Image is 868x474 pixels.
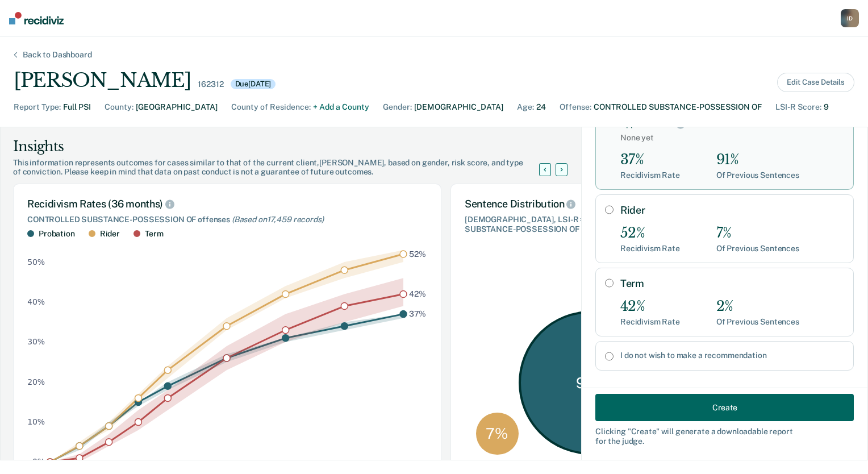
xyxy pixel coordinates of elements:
[27,417,45,426] text: 10%
[620,244,680,253] div: Recidivism Rate
[594,101,762,113] div: CONTROLLED SUBSTANCE-POSSESSION OF
[27,257,45,466] g: y-axis tick label
[595,427,854,446] div: Clicking " Create " will generate a downloadable report for the judge.
[27,257,45,266] text: 50%
[27,198,427,210] div: Recidivism Rates (36 months)
[841,9,859,27] div: I D
[63,101,91,113] div: Full PSI
[716,152,799,168] div: 91%
[231,101,311,113] div: County of Residence :
[14,69,191,92] div: [PERSON_NAME]
[409,309,427,318] text: 37%
[595,394,854,421] button: Create
[27,215,427,224] div: CONTROLLED SUBSTANCE-POSSESSION OF offenses
[620,277,844,290] label: Term
[716,225,799,242] div: 7%
[519,311,662,455] div: 91 %
[777,73,854,92] button: Edit Case Details
[409,249,427,318] g: text
[27,337,45,346] text: 30%
[39,229,75,239] div: Probation
[198,80,223,89] div: 162312
[824,101,829,113] div: 9
[105,101,133,113] div: County :
[9,50,106,60] div: Back to Dashboard
[775,101,821,113] div: LSI-R Score :
[32,457,45,466] text: 0%
[841,9,859,27] button: ID
[620,171,680,180] div: Recidivism Rate
[136,101,218,113] div: [GEOGRAPHIC_DATA]
[620,317,680,327] div: Recidivism Rate
[383,101,412,113] div: Gender :
[27,297,45,306] text: 40%
[50,250,403,462] g: area
[313,101,369,113] div: + Add a County
[560,101,591,113] div: Offense :
[27,377,45,386] text: 20%
[465,198,710,210] div: Sentence Distribution
[620,152,680,168] div: 37%
[716,244,799,253] div: Of Previous Sentences
[409,249,426,258] text: 52%
[13,158,553,177] div: This information represents outcomes for cases similar to that of the current client, [PERSON_NAM...
[620,204,844,217] label: Rider
[716,171,799,180] div: Of Previous Sentences
[47,251,407,465] g: dot
[620,298,680,315] div: 42%
[13,138,553,156] div: Insights
[716,298,799,315] div: 2%
[14,101,61,113] div: Report Type :
[414,101,503,113] div: [DEMOGRAPHIC_DATA]
[476,413,519,455] div: 7 %
[620,133,844,143] span: None yet
[9,12,64,24] img: Recidiviz
[145,229,163,239] div: Term
[231,79,276,89] div: Due [DATE]
[620,351,844,360] label: I do not wish to make a recommendation
[620,225,680,242] div: 52%
[536,101,546,113] div: 24
[232,215,324,224] span: (Based on 17,459 records )
[716,317,799,327] div: Of Previous Sentences
[100,229,120,239] div: Rider
[409,289,426,298] text: 42%
[517,101,534,113] div: Age :
[465,215,710,234] div: [DEMOGRAPHIC_DATA], LSI-R = 0-20, CONTROLLED SUBSTANCE-POSSESSION OF offenses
